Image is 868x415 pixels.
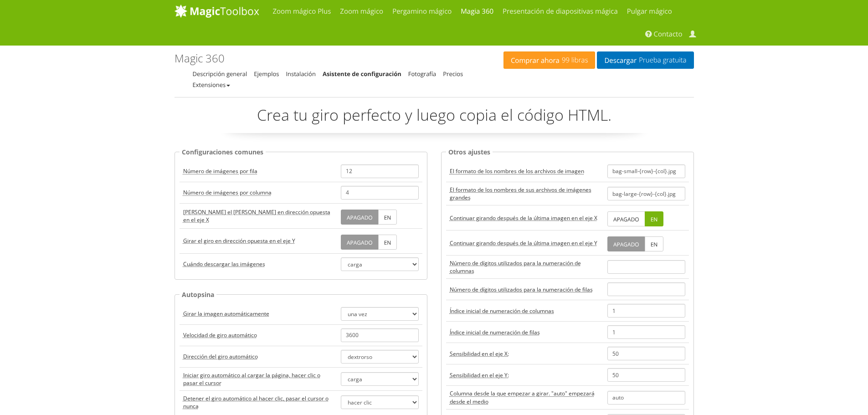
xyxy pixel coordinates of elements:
[511,56,560,65] font: Comprar ahora
[450,350,509,358] acronym: velocidad
[193,81,231,89] a: Extensiones
[183,260,265,268] font: Cuándo descargar las imágenes
[450,286,593,293] font: Número de dígitos utilizados para la numeración de filas
[651,215,658,223] font: EN
[182,290,214,299] font: Autopsina
[183,395,329,410] font: Detener el giro automático al hacer clic, pasar el cursor o nunca
[450,167,584,175] acronym: Nombre del archivo
[597,51,693,69] a: DescargarPrueba gratuita
[183,208,330,224] font: [PERSON_NAME] el [PERSON_NAME] en dirección opuesta en el eje X
[254,70,279,78] a: Ejemplos
[347,239,373,246] font: APAGADO
[347,214,373,221] font: APAGADO
[604,56,637,65] font: Descargar
[450,328,540,336] font: Índice inicial de numeración de filas
[183,331,257,339] font: Velocidad de giro automático
[183,371,320,387] font: Iniciar giro automático al cargar la página, hacer clic o pasar el cursor
[450,239,597,247] acronym: fila de bucle
[183,371,334,387] acronym: inicio de giro automático
[613,215,639,223] font: APAGADO
[450,350,509,358] font: Sensibilidad en el eje X:
[392,7,452,16] font: Pergamino mágico
[639,56,686,65] font: Prueba gratuita
[450,389,600,405] acronym: columna de inicio
[461,7,493,16] font: Magia 360
[183,331,257,339] acronym: velocidad de giro automático
[183,189,272,196] acronym: filas
[450,214,597,222] font: Continuar girando después de la última imagen en el eje X
[450,186,600,201] acronym: nombre de archivo grande
[273,7,331,16] font: Zoom mágico Plus
[450,307,554,315] acronym: incremento de columna
[562,56,588,65] font: 99 libras
[183,310,269,318] font: Girar la imagen automáticamente
[448,148,490,156] font: Otros ajustes
[654,30,683,39] font: Contacto
[175,4,259,18] img: MagicToolbox.com - Herramientas de imagen para tu sitio web
[182,148,263,156] font: Configuraciones comunes
[183,167,257,175] font: Número de imágenes por fila
[175,51,225,66] font: Magic 360
[323,70,401,78] a: Asistente de configuración
[450,389,595,405] font: Columna desde la que empezar a girar. "auto" empezará desde el medio
[613,241,639,248] font: APAGADO
[183,260,265,268] acronym: inicializar en
[183,353,258,360] font: Dirección del giro automático
[384,214,391,221] font: EN
[503,7,618,16] font: Presentación de diapositivas mágica
[183,395,334,410] acronym: parada de giro automático
[450,371,509,379] acronym: velocidad
[183,189,272,196] font: Número de imágenes por columna
[286,70,315,78] a: Instalación
[450,259,600,275] acronym: incremento de columna
[183,353,258,360] acronym: dirección de giro automático
[450,186,591,201] font: El formato de los nombres de sus archivos de imágenes grandes
[450,214,597,222] acronym: columna de bucle
[450,167,584,175] font: El formato de los nombres de los archivos de imagen
[450,371,509,379] font: Sensibilidad en el eje Y:
[443,70,463,78] a: Precios
[384,239,391,246] font: EN
[503,51,596,69] a: Comprar ahora99 libras
[643,23,687,46] a: Contacto
[450,286,593,293] acronym: incremento de fila
[183,237,295,245] acronym: fila inversa
[183,237,295,245] font: Girar el giro en dirección opuesta en el eje Y
[183,208,334,224] acronym: columna inversa
[450,259,581,275] font: Número de dígitos utilizados para la numeración de columnas
[450,239,597,247] font: Continuar girando después de la última imagen en el eje Y
[183,310,269,318] acronym: giro automático
[193,81,226,89] font: Extensiones
[257,104,611,125] font: Crea tu giro perfecto y luego copia el código HTML.
[183,167,257,175] acronym: columnas
[193,70,247,78] a: Descripción general
[627,7,672,16] font: Pulgar mágico
[450,307,554,315] font: Índice inicial de numeración de columnas
[651,241,658,248] font: EN
[340,7,383,16] font: Zoom mágico
[408,70,436,78] a: Fotografía
[450,328,540,336] acronym: incremento de fila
